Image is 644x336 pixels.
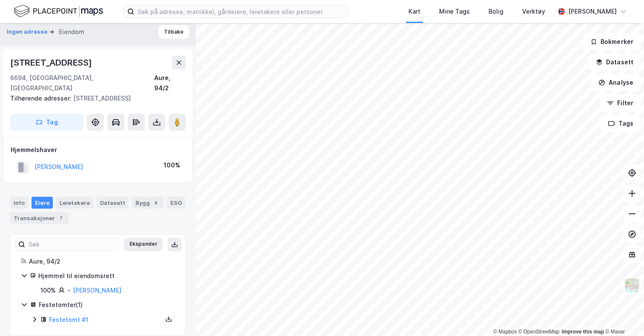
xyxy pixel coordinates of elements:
[56,197,93,209] div: Leietakere
[10,93,179,103] div: [STREET_ADDRESS]
[152,198,160,207] div: 4
[154,73,186,93] div: Aure, 94/2
[624,277,640,293] img: Z
[97,197,129,209] div: Datasett
[38,271,175,281] div: Hjemmel til eiendomsrett
[489,6,503,17] div: Bolig
[591,74,641,91] button: Analyse
[7,28,49,36] button: Ingen adresse
[583,33,641,50] button: Bokmerker
[408,6,420,17] div: Kart
[10,95,73,102] span: Tilhørende adresser:
[589,54,641,71] button: Datasett
[73,287,121,294] a: [PERSON_NAME]
[164,160,180,170] div: 100%
[562,329,604,335] a: Improve this map
[518,329,560,335] a: OpenStreetMap
[439,6,470,17] div: Mine Tags
[600,95,641,112] button: Filter
[29,256,175,267] div: Aure, 94/2
[10,212,69,224] div: Transaksjoner
[10,114,83,131] button: Tag
[10,197,28,209] div: Info
[167,197,185,209] div: ESG
[25,238,118,251] input: Søk
[14,4,103,19] img: logo.f888ab2527a4732fd821a326f86c7f29.svg
[10,73,154,93] div: 6694, [GEOGRAPHIC_DATA], [GEOGRAPHIC_DATA]
[601,295,644,336] iframe: Chat Widget
[132,197,164,209] div: Bygg
[493,329,517,335] a: Mapbox
[522,6,545,17] div: Verktøy
[134,5,349,18] input: Søk på adresse, matrikkel, gårdeiere, leietakere eller personer
[39,300,175,310] div: Festetomter ( 1 )
[40,285,56,296] div: 100%
[57,214,65,222] div: 7
[49,316,88,323] a: Festetomt #1
[158,25,189,39] button: Tilbake
[67,285,70,296] div: -
[32,197,53,209] div: Eiere
[10,56,94,69] div: [STREET_ADDRESS]
[11,145,185,155] div: Hjemmelshaver
[568,6,617,17] div: [PERSON_NAME]
[124,238,163,251] button: Ekspander
[59,27,84,37] div: Eiendom
[601,115,641,132] button: Tags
